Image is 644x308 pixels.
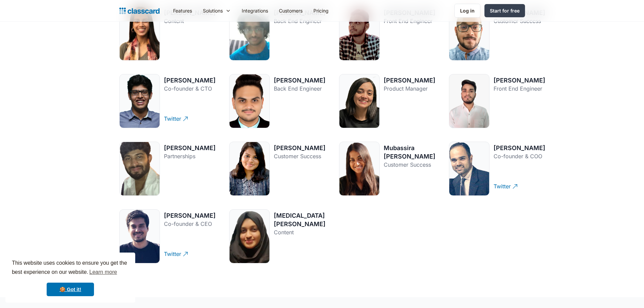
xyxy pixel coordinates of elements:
a: Features [168,3,197,18]
div: [PERSON_NAME] [384,76,435,85]
a: Customers [273,3,308,18]
a: Pricing [308,3,334,18]
div: Start for free [490,7,520,14]
div: Solutions [197,3,236,18]
div: Twitter [164,245,181,258]
div: [PERSON_NAME] [274,144,326,152]
div: Customer Success [384,161,435,169]
div: [PERSON_NAME] [164,76,216,85]
a: Twitter [494,177,545,196]
div: cookieconsent [5,253,135,303]
div: Co-founder & COO [494,152,545,160]
a: Twitter [164,110,216,128]
a: Log in [454,4,480,18]
a: Integrations [236,3,273,18]
a: dismiss cookie message [47,283,94,296]
div: Product Manager [384,85,435,93]
div: [PERSON_NAME] [164,211,216,220]
a: Twitter [164,245,216,263]
div: [PERSON_NAME] [164,144,216,152]
div: [PERSON_NAME] [494,144,545,152]
div: Solutions [203,7,223,14]
div: Back End Engineer [274,85,326,93]
div: Twitter [164,110,181,123]
div: [PERSON_NAME] [494,76,545,85]
div: Log in [460,7,475,14]
div: Partnerships [164,152,216,160]
div: [PERSON_NAME] [274,76,326,85]
div: Front End Engineer [494,85,545,93]
div: Twitter [494,177,511,190]
a: learn more about cookies [88,267,118,277]
a: home [119,6,160,16]
div: Co-founder & CEO [164,220,216,228]
div: [MEDICAL_DATA][PERSON_NAME] [274,211,326,228]
div: Mubassira [PERSON_NAME] [384,144,435,161]
div: Customer Success [274,152,326,160]
div: Content [274,228,326,236]
div: Co-founder & CTO [164,85,216,93]
span: This website uses cookies to ensure you get the best experience on our website. [12,259,129,277]
a: Start for free [484,4,525,17]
